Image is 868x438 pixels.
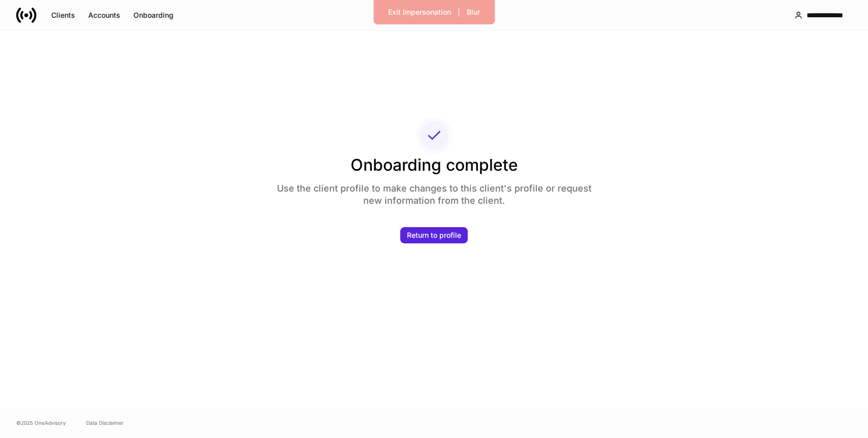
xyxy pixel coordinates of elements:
div: Clients [51,12,75,19]
button: Blur [460,4,487,20]
h2: Onboarding complete [274,154,594,176]
span: © 2025 OneAdvisory [16,419,66,427]
button: Return to profile [400,227,468,243]
button: Onboarding [127,7,180,23]
h4: Use the client profile to make changes to this client's profile or request new information from t... [274,176,594,207]
div: Accounts [88,12,120,19]
button: Accounts [82,7,127,23]
div: Return to profile [407,232,461,239]
div: Blur [467,9,480,16]
a: Data Disclaimer [86,419,124,427]
button: Exit Impersonation [381,4,458,20]
button: Clients [45,7,82,23]
div: Onboarding [133,12,173,19]
div: Exit Impersonation [388,9,451,16]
